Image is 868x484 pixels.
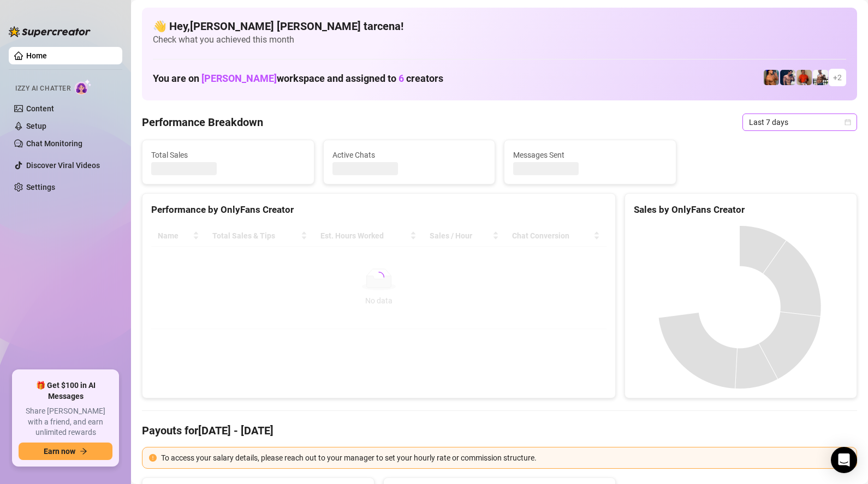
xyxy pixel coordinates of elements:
div: Sales by OnlyFans Creator [634,202,848,217]
div: To access your salary details, please reach out to your manager to set your hourly rate or commis... [161,452,850,464]
img: logo-BBDzfeDw.svg [9,26,91,37]
span: 🎁 Get $100 in AI Messages [19,380,112,402]
span: Izzy AI Chatter [15,83,70,94]
img: Axel [780,70,795,85]
a: Settings [26,183,55,192]
span: [PERSON_NAME] [201,73,277,84]
span: arrow-right [80,447,87,455]
span: Messages Sent [513,149,667,161]
span: Earn now [44,447,75,456]
img: AI Chatter [75,79,92,95]
a: Home [26,51,47,60]
a: Content [26,104,54,113]
span: Total Sales [151,149,305,161]
img: JG [764,70,779,85]
span: + 2 [833,71,842,83]
span: exclamation-circle [149,454,157,462]
img: JUSTIN [813,70,828,85]
button: Earn nowarrow-right [19,443,112,460]
img: Justin [796,70,812,85]
span: calendar [845,119,851,126]
div: Performance by OnlyFans Creator [151,202,607,217]
span: 6 [399,73,404,84]
span: Check what you achieved this month [153,34,846,46]
span: loading [373,272,384,283]
div: Open Intercom Messenger [831,447,857,473]
span: Share [PERSON_NAME] with a friend, and earn unlimited rewards [19,406,112,438]
h4: 👋 Hey, [PERSON_NAME] [PERSON_NAME] tarcena ! [153,19,846,34]
h1: You are on workspace and assigned to creators [153,73,443,85]
a: Discover Viral Videos [26,161,100,170]
a: Chat Monitoring [26,139,82,148]
span: Last 7 days [749,114,851,130]
a: Setup [26,122,46,130]
h4: Performance Breakdown [142,115,263,130]
span: Active Chats [332,149,486,161]
h4: Payouts for [DATE] - [DATE] [142,423,857,438]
